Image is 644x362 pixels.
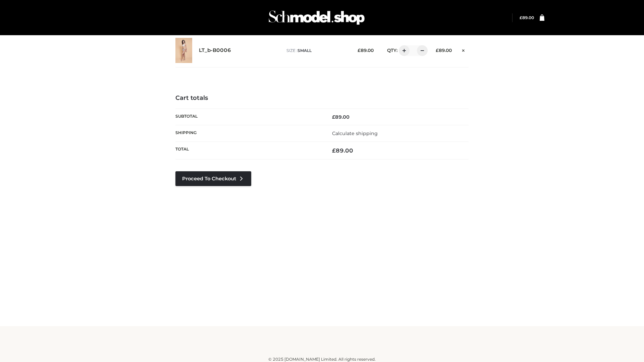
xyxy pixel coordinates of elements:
a: Proceed to Checkout [175,171,251,186]
bdi: 89.00 [332,147,353,154]
a: LT_b-B0006 [199,47,231,54]
span: £ [332,147,336,154]
bdi: 89.00 [436,48,452,53]
span: £ [332,114,335,120]
th: Shipping [175,125,322,141]
span: SMALL [298,48,312,53]
img: Schmodel Admin 964 [266,4,367,31]
bdi: 89.00 [520,15,534,20]
a: Calculate shipping [332,130,378,136]
bdi: 89.00 [358,48,374,53]
p: size : [286,48,347,54]
h4: Cart totals [175,95,469,102]
a: Remove this item [459,45,469,54]
a: £89.00 [520,15,534,20]
span: £ [436,48,439,53]
th: Total [175,142,322,160]
span: £ [358,48,361,53]
img: LT_b-B0006 - SMALL [175,38,192,63]
bdi: 89.00 [332,114,350,120]
div: QTY: [380,45,425,56]
span: £ [520,15,522,20]
th: Subtotal [175,109,322,125]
